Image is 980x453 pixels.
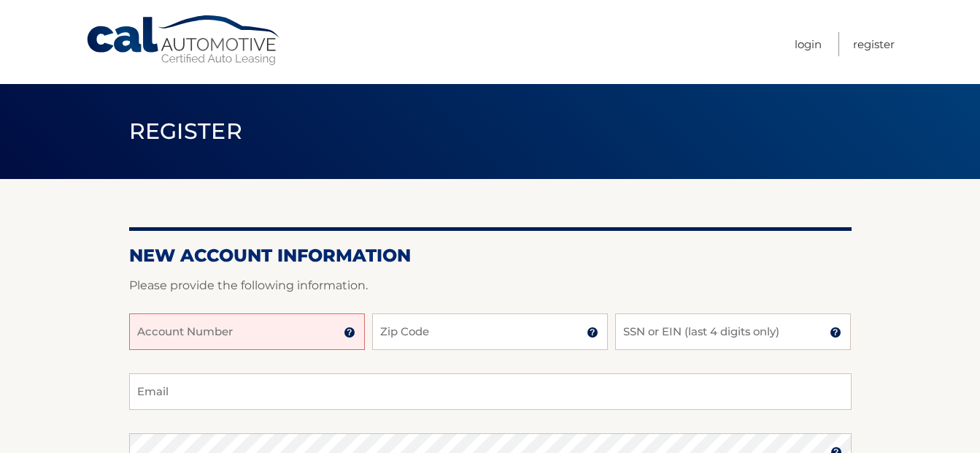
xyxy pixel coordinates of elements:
a: Login [795,32,822,56]
input: SSN or EIN (last 4 digits only) [615,313,851,350]
span: Register [129,118,243,145]
a: Cal Automotive [85,15,282,66]
img: tooltip.svg [344,327,355,338]
input: Zip Code [372,313,608,350]
a: Register [853,32,895,56]
img: tooltip.svg [830,327,841,338]
h2: New Account Information [129,245,852,267]
input: Account Number [129,313,365,350]
p: Please provide the following information. [129,275,852,296]
img: tooltip.svg [587,327,598,338]
input: Email [129,373,852,410]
